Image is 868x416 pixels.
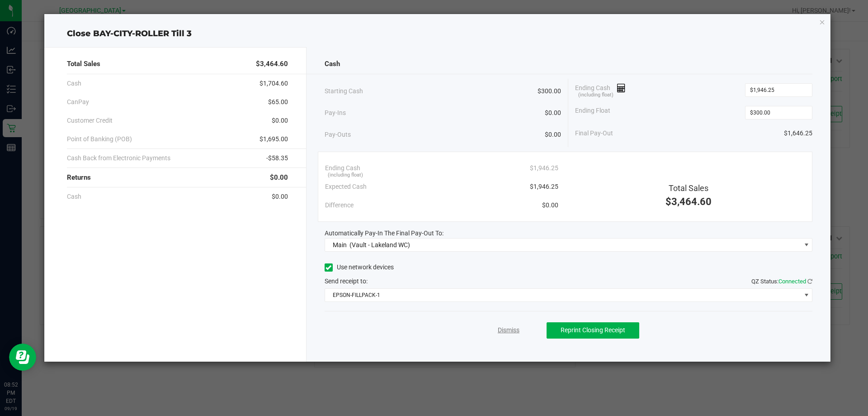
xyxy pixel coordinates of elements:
[325,277,368,285] span: Send receipt to:
[578,91,613,99] span: (including float)
[498,325,519,335] a: Dismiss
[9,344,36,371] iframe: Resource center
[67,116,113,125] span: Customer Credit
[325,108,346,118] span: Pay-Ins
[778,278,806,285] span: Connected
[268,97,288,107] span: $65.00
[530,182,558,191] span: $1,946.25
[669,183,708,193] span: Total Sales
[665,196,712,207] span: $3,464.60
[547,322,639,339] button: Reprint Closing Receipt
[325,163,360,173] span: Ending Cash
[325,59,340,69] span: Cash
[325,230,443,237] span: Automatically Pay-In The Final Pay-Out To:
[328,172,363,179] span: (including float)
[325,289,801,301] span: EPSON-FILLPACK-1
[325,130,351,139] span: Pay-Outs
[545,108,561,118] span: $0.00
[67,97,89,107] span: CanPay
[542,201,558,210] span: $0.00
[333,241,347,249] span: Main
[266,153,288,163] span: -$58.35
[538,86,561,96] span: $300.00
[270,172,288,183] span: $0.00
[325,86,363,96] span: Starting Cash
[575,106,610,120] span: Ending Float
[67,134,132,144] span: Point of Banking (POB)
[256,59,288,69] span: $3,464.60
[272,116,288,125] span: $0.00
[751,278,812,285] span: QZ Status:
[44,28,831,40] div: Close BAY-CITY-ROLLER Till 3
[259,79,288,88] span: $1,704.60
[67,79,81,88] span: Cash
[67,168,288,187] div: Returns
[67,192,81,201] span: Cash
[530,163,558,173] span: $1,946.25
[561,326,625,334] span: Reprint Closing Receipt
[67,59,100,69] span: Total Sales
[349,241,410,249] span: (Vault - Lakeland WC)
[784,129,812,138] span: $1,646.25
[575,129,613,138] span: Final Pay-Out
[325,263,394,272] label: Use network devices
[545,130,561,139] span: $0.00
[272,192,288,201] span: $0.00
[67,153,170,163] span: Cash Back from Electronic Payments
[259,134,288,144] span: $1,695.00
[325,182,367,191] span: Expected Cash
[575,83,626,97] span: Ending Cash
[325,201,354,210] span: Difference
